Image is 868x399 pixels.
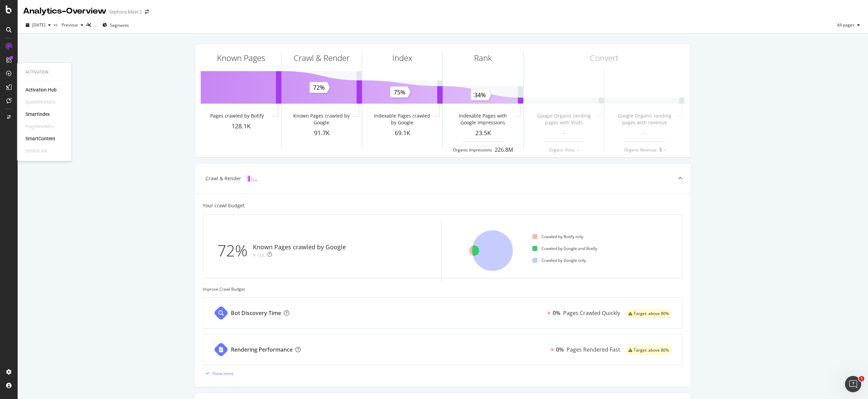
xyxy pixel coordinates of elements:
div: SmartLink [25,147,47,154]
div: 226.8M [495,146,513,154]
span: vs [54,22,59,27]
span: Previous [59,22,78,28]
img: Equal [253,254,256,256]
div: warning label [626,345,672,355]
div: SpeedWorkers [25,99,56,105]
div: Indexable Pages crawled by Google [372,112,432,126]
div: Crawled by Google only [532,257,586,263]
div: Analytics - Overview [23,5,106,17]
div: Rendering Performance [231,346,293,354]
button: [DATE] [23,20,54,30]
div: 0% [556,346,564,354]
div: PageWorkers [25,123,54,130]
div: Show more [212,371,234,376]
a: SmartIndex [25,111,50,118]
div: Improve Crawl Budget [203,286,683,292]
div: Known Pages [217,52,265,64]
div: 69.1K [362,129,442,138]
span: Target: above 80% [634,348,669,352]
span: All pages [834,22,854,28]
div: Bot Discovery Time [231,309,281,317]
div: Rank [474,52,492,64]
div: Organic Impressions [453,147,492,153]
div: Pages Rendered Fast [567,346,620,354]
div: 91.7K [281,129,362,138]
a: Rendering Performance0%Pages Rendered Fastwarning label [203,334,683,365]
a: Bot Discovery Time0%Pages Crawled Quicklywarning label [203,297,683,329]
div: Known Pages crawled by Google [291,112,352,126]
div: Crawled by Google and Botify [532,246,597,251]
div: Your crawl budget [203,202,244,209]
div: Crawl & Render [205,175,241,182]
div: Known Pages crawled by Google [253,243,346,252]
div: 0% [553,309,560,317]
div: Indexable Pages with Google Impressions [452,112,513,126]
span: Target: above 80% [634,312,669,316]
div: Index [392,52,412,64]
a: SmartContent [25,135,55,142]
iframe: Intercom live chat [845,376,861,392]
a: Activation Hub [25,86,57,93]
div: Sephora Main 2 [109,8,142,15]
button: Segments [100,20,132,30]
div: 1pt [257,252,264,258]
div: warning label [626,309,672,318]
span: Segments [110,22,129,28]
img: block-icon [246,175,257,182]
div: 23.5K [443,129,523,138]
div: Crawl & Render [294,52,350,64]
button: Show more [203,368,234,379]
span: 1 [859,376,864,381]
div: arrow-right-arrow-left [145,9,149,14]
button: Previous [59,20,86,30]
div: Pages Crawled Quickly [563,309,620,317]
div: Pages crawled by Botify [210,112,264,119]
div: 128.1K [201,122,281,131]
button: All pages [834,20,863,30]
div: Activation [25,69,63,75]
div: Crawled by Botify only [532,234,583,239]
div: 72% [217,239,253,262]
span: 2025 Oct. 2nd [32,22,45,28]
